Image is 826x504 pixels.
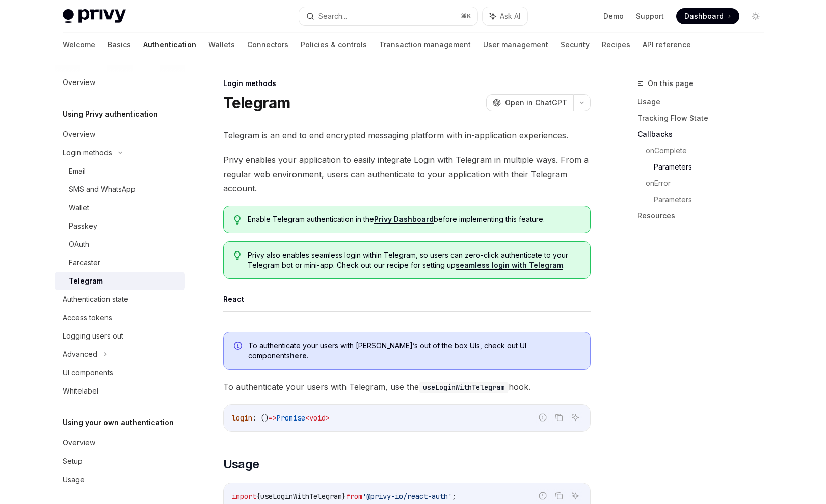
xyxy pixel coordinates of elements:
a: Setup [55,452,185,470]
code: useLoginWithTelegram [419,382,509,393]
span: } [342,492,346,501]
div: Whitelabel [63,385,98,397]
span: Dashboard [684,11,724,21]
button: Report incorrect code [536,489,549,502]
a: Connectors [247,33,288,57]
a: Whitelabel [55,382,185,400]
img: light logo [63,9,126,23]
div: Overview [63,437,95,449]
div: Usage [63,473,85,486]
div: Logging users out [63,330,123,342]
div: Email [69,165,86,177]
a: Wallets [208,33,235,57]
a: Farcaster [55,254,185,272]
a: Access tokens [55,309,185,327]
div: Authentication state [63,293,128,305]
button: Toggle dark mode [748,8,764,24]
div: Overview [63,128,95,141]
div: UI components [63,367,113,379]
span: Usage [223,456,259,472]
a: Dashboard [676,8,739,24]
div: Telegram [69,275,103,287]
h5: Using your own authentication [63,416,174,429]
a: UI components [55,363,185,382]
a: seamless login with Telegram [456,261,563,270]
button: Copy the contents from the code block [552,489,566,502]
div: Overview [63,76,95,89]
span: > [326,413,330,423]
span: login [232,413,252,423]
a: API reference [643,33,691,57]
button: Copy the contents from the code block [552,411,566,424]
a: Overview [55,434,185,452]
div: Search... [318,10,347,22]
button: Ask AI [569,411,582,424]
a: Parameters [654,191,772,208]
a: Authentication state [55,290,185,309]
h1: Telegram [223,94,290,112]
div: SMS and WhatsApp [69,183,136,195]
button: Ask AI [569,489,582,502]
span: Telegram is an end to end encrypted messaging platform with in-application experiences. [223,128,591,143]
a: Resources [637,208,772,224]
span: { [256,492,260,501]
button: Ask AI [483,7,527,25]
div: Access tokens [63,312,112,324]
a: Overview [55,73,185,92]
span: import [232,492,256,501]
button: Report incorrect code [536,411,549,424]
a: Recipes [602,33,630,57]
a: User management [483,33,548,57]
a: Usage [637,94,772,110]
span: Privy also enables seamless login within Telegram, so users can zero-click authenticate to your T... [248,250,579,270]
span: Ask AI [500,11,520,21]
a: Overview [55,125,185,144]
svg: Tip [234,215,241,225]
a: Transaction management [379,33,471,57]
span: To authenticate your users with Telegram, use the hook. [223,380,591,394]
a: onComplete [646,143,772,159]
button: Open in ChatGPT [486,94,573,111]
span: ; [452,492,456,501]
div: Setup [63,455,83,467]
span: : () [252,413,269,423]
a: Support [636,11,664,21]
a: Telegram [55,272,185,290]
a: OAuth [55,235,185,254]
span: '@privy-io/react-auth' [362,492,452,501]
div: Login methods [223,78,591,89]
a: Callbacks [637,126,772,143]
a: Demo [603,11,624,21]
span: from [346,492,362,501]
span: < [305,413,309,423]
a: Authentication [143,33,196,57]
svg: Tip [234,251,241,260]
div: Passkey [69,220,97,232]
span: void [309,413,326,423]
span: On this page [648,77,694,90]
span: Privy enables your application to easily integrate Login with Telegram in multiple ways. From a r... [223,153,591,195]
span: ⌘ K [461,12,471,20]
span: useLoginWithTelegram [260,492,342,501]
a: Basics [108,33,131,57]
span: => [269,413,277,423]
a: Privy Dashboard [374,215,434,224]
h5: Using Privy authentication [63,108,158,120]
a: Tracking Flow State [637,110,772,126]
a: Security [561,33,590,57]
a: here [290,351,307,360]
a: Parameters [654,159,772,175]
svg: Info [234,342,244,352]
a: Logging users out [55,327,185,345]
button: Search...⌘K [299,7,477,25]
a: Wallet [55,199,185,217]
a: SMS and WhatsApp [55,180,185,199]
div: Wallet [69,202,89,214]
a: Welcome [63,33,95,57]
button: React [223,287,244,311]
a: Policies & controls [301,33,367,57]
div: Advanced [63,348,97,360]
div: OAuth [69,238,89,250]
div: Login methods [63,147,112,159]
a: Email [55,162,185,180]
